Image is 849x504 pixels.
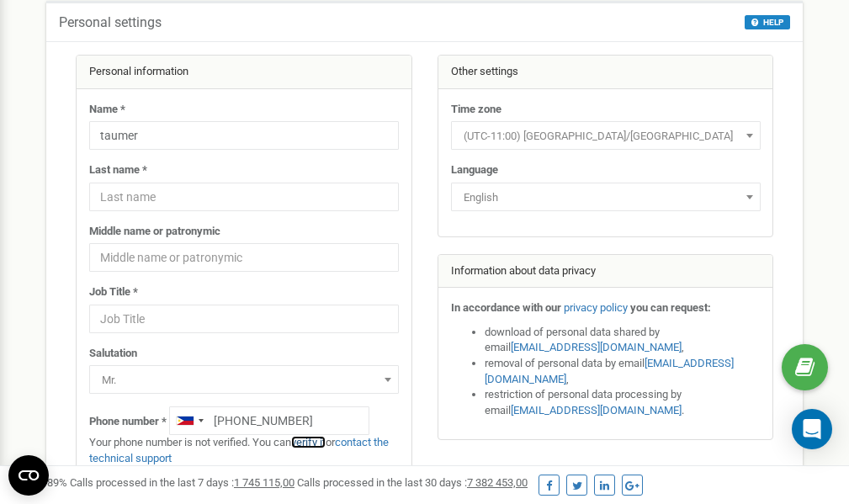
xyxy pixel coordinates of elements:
[485,357,734,385] a: [EMAIL_ADDRESS][DOMAIN_NAME]
[511,404,682,416] a: [EMAIL_ADDRESS][DOMAIN_NAME]
[485,325,761,356] li: download of personal data shared by email ,
[95,369,393,392] span: Mr.
[451,301,561,314] strong: In accordance with our
[89,224,220,240] label: Middle name or patronymic
[745,15,790,29] button: HELP
[511,341,682,353] a: [EMAIL_ADDRESS][DOMAIN_NAME]
[291,436,326,448] a: verify it
[89,243,399,272] input: Middle name or patronymic
[89,435,399,466] p: Your phone number is not verified. You can or
[59,15,162,30] h5: Personal settings
[89,436,389,464] a: contact the technical support
[438,255,773,289] div: Information about data privacy
[451,162,498,178] label: Language
[485,387,761,418] li: restriction of personal data processing by email .
[89,346,137,362] label: Salutation
[564,301,628,314] a: privacy policy
[485,356,761,387] li: removal of personal data by email ,
[89,414,167,430] label: Phone number *
[467,476,528,489] u: 7 382 453,00
[234,476,294,489] u: 1 745 115,00
[170,407,209,434] div: Telephone country code
[792,409,832,449] div: Open Intercom Messenger
[89,162,147,178] label: Last name *
[169,406,369,435] input: +1-800-555-55-55
[89,365,399,394] span: Mr.
[297,476,528,489] span: Calls processed in the last 30 days :
[457,125,755,148] span: (UTC-11:00) Pacific/Midway
[89,284,138,300] label: Job Title *
[70,476,294,489] span: Calls processed in the last 7 days :
[89,102,125,118] label: Name *
[89,305,399,333] input: Job Title
[77,56,411,89] div: Personal information
[438,56,773,89] div: Other settings
[89,183,399,211] input: Last name
[630,301,711,314] strong: you can request:
[8,455,49,496] button: Open CMP widget
[457,186,755,210] span: English
[451,183,761,211] span: English
[451,102,501,118] label: Time zone
[451,121,761,150] span: (UTC-11:00) Pacific/Midway
[89,121,399,150] input: Name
